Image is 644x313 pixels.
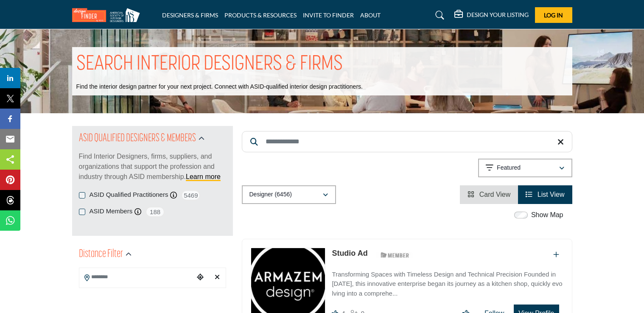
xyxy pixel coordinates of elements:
[468,191,510,198] a: View Card
[427,8,450,22] a: Search
[332,265,563,299] a: Transforming Spaces with Timeless Design and Technical Precision Founded in [DATE], this innovati...
[497,164,521,172] p: Featured
[79,192,85,198] input: ASID Qualified Practitioners checkbox
[76,83,363,91] p: Find the interior design partner for your next project. Connect with ASID-qualified interior desi...
[79,247,123,262] h2: Distance Filter
[526,191,564,198] a: View List
[79,131,196,146] h2: ASID QUALIFIED DESIGNERS & MEMBERS
[460,185,518,204] li: Card View
[90,207,133,216] label: ASID Members
[79,151,226,182] p: Find Interior Designers, firms, suppliers, and organizations that support the profession and indu...
[249,190,292,199] p: Designer (6456)
[224,11,297,19] a: PRODUCTS & RESOURCES
[376,250,414,260] img: ASID Members Badge Icon
[181,190,200,201] span: 5469
[72,8,144,22] img: Site Logo
[332,270,563,299] p: Transforming Spaces with Timeless Design and Technical Precision Founded in [DATE], this innovati...
[538,191,565,198] span: List View
[79,269,194,285] input: Search Location
[211,268,224,287] div: Clear search location
[194,268,207,287] div: Choose your current location
[360,11,381,19] a: ABOUT
[478,159,572,177] button: Featured
[535,7,572,23] button: Log In
[242,131,572,152] input: Search Keyword
[332,248,367,259] p: Studio Ad
[79,209,85,215] input: ASID Members checkbox
[242,185,336,204] button: Designer (6456)
[186,173,221,180] a: Learn more
[531,210,563,220] label: Show Map
[518,185,572,204] li: List View
[454,10,529,20] div: DESIGN YOUR LISTING
[146,207,165,217] span: 188
[332,249,367,257] a: Studio Ad
[76,51,343,78] h1: SEARCH INTERIOR DESIGNERS & FIRMS
[553,251,559,258] a: Add To List
[467,11,529,19] h5: DESIGN YOUR LISTING
[479,191,511,198] span: Card View
[90,190,168,200] label: ASID Qualified Practitioners
[162,11,218,19] a: DESIGNERS & FIRMS
[544,11,563,19] span: Log In
[303,11,354,19] a: INVITE TO FINDER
